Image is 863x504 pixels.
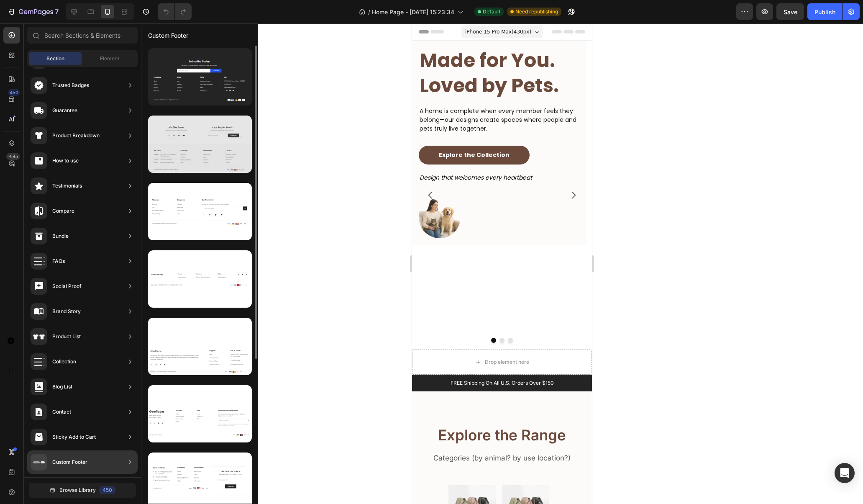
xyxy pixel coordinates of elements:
span: Save [784,8,797,15]
div: Contact [52,408,71,416]
div: Beta [6,153,20,160]
p: 7 [55,7,59,17]
div: Product Breakdown [52,131,100,140]
span: Section [46,55,64,62]
div: Bundle [52,232,69,240]
div: 450 [8,89,20,96]
div: Open Intercom Messenger [835,463,855,483]
div: Sticky Add to Cart [52,433,96,441]
div: Product List [52,332,81,341]
div: Trusted Badges [52,81,89,90]
img: image_demo.jpg [90,461,138,496]
button: Browse Library450 [29,483,136,498]
button: Save [776,3,804,20]
span: Need republishing [515,8,558,15]
div: Collection [52,357,76,366]
div: Brand Story [52,307,81,316]
button: 7 [3,3,62,20]
div: Custom Footer [52,458,87,466]
div: Publish [814,8,835,16]
div: How to use [52,157,79,165]
div: Testimonials [52,182,82,190]
input: Search Sections & Elements [27,27,138,44]
button: Carousel Back Arrow [8,472,31,496]
div: 450 [99,486,115,494]
button: Carousel Next Arrow [149,472,172,496]
div: Social Proof [52,282,82,291]
div: FAQs [52,257,65,265]
span: Default [483,8,500,15]
iframe: Design area [412,23,592,504]
span: Home Page - [DATE] 15:23:34 [372,8,454,16]
span: / [368,8,370,16]
div: Undo/Redo [158,3,192,20]
span: Element [100,55,119,62]
div: Guarantee [52,106,77,115]
button: Publish [807,3,843,20]
img: image_demo.jpg [36,461,84,496]
div: Blog List [52,383,72,391]
span: Browse Library [59,486,96,494]
div: Compare [52,207,74,215]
